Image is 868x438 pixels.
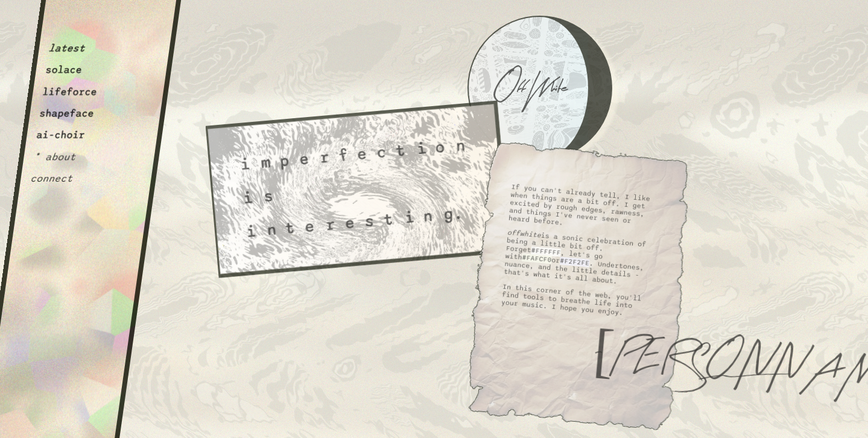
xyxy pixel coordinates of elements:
span: #F2F2FE [560,257,590,267]
span: i [240,154,253,174]
span: n [455,136,466,155]
button: lifeforce [42,86,98,98]
span: offwhite [507,229,542,240]
span: s [263,187,274,206]
span: c [377,143,387,162]
span: r [325,215,336,235]
button: solace [45,64,83,76]
span: p [279,151,290,171]
span: e [344,214,356,233]
span: t [395,141,408,160]
button: ai-choir [36,129,86,141]
span: i [404,208,415,227]
span: s [365,212,375,231]
span: #FAFCF0 [522,253,552,264]
span: t [285,218,296,238]
span: i [416,139,426,159]
span: f [337,146,349,166]
button: * about [33,151,77,163]
span: r [319,148,331,167]
span: i [246,222,258,241]
span: t [384,210,396,229]
span: i [242,188,256,208]
span: #FFFFFF [531,247,561,257]
span: o [434,138,447,157]
p: In this corner of the web, you'll find tools to breathe life into your music. I hope you enjoy. [501,282,647,319]
span: m [261,153,271,173]
span: g. [444,205,465,224]
span: n [423,206,435,226]
span: n [267,220,276,240]
span: e [356,145,368,164]
p: OffWhite [493,60,564,116]
button: shapeface [39,107,95,119]
span: e [305,217,317,236]
button: latest [48,42,86,54]
span: e [299,150,311,169]
button: connect [30,173,74,185]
